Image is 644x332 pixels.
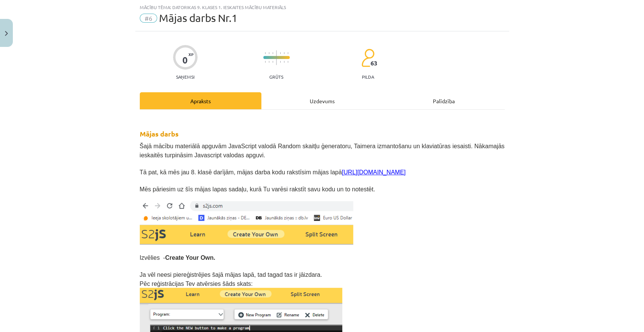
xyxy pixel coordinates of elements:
img: icon-short-line-57e1e144782c952c97e751825c79c345078a6d821885a25fce030b3d8c18986b.svg [265,52,266,54]
p: Saņemsi [173,74,198,79]
img: students-c634bb4e5e11cddfef0936a35e636f08e4e9abd3cc4e673bd6f9a4125e45ecb1.svg [361,48,374,67]
span: 63 [371,60,377,67]
div: Uzdevums [261,92,383,109]
img: icon-short-line-57e1e144782c952c97e751825c79c345078a6d821885a25fce030b3d8c18986b.svg [280,61,281,63]
span: Ja vēl neesi piereģistrējies šajā mājas lapā, tad tagad tas ir jāizdara. [140,271,322,278]
img: icon-short-line-57e1e144782c952c97e751825c79c345078a6d821885a25fce030b3d8c18986b.svg [265,61,266,63]
p: Grūts [269,74,283,79]
img: icon-short-line-57e1e144782c952c97e751825c79c345078a6d821885a25fce030b3d8c18986b.svg [272,52,273,54]
div: 0 [182,55,188,65]
img: icon-close-lesson-0947bae3869378f0d4975bcd49f059093ad1ed9edebbc8119c70593378902aed.svg [5,31,8,36]
span: Izvēlies - [140,254,215,261]
div: Mācību tēma: Datorikas 9. klases 1. ieskaites mācību materiāls [140,5,505,10]
img: icon-short-line-57e1e144782c952c97e751825c79c345078a6d821885a25fce030b3d8c18986b.svg [272,61,273,63]
span: Tā pat, kā mēs jau 8. klasē darījām, mājas darba kodu rakstīsim mājas lapā [140,169,406,175]
span: Mēs pāriesim uz šīs mājas lapas sadaļu, kurā Tu varēsi rakstīt savu kodu un to notestēt. [140,186,375,192]
img: icon-long-line-d9ea69661e0d244f92f715978eff75569469978d946b2353a9bb055b3ed8787d.svg [276,50,277,65]
img: icon-short-line-57e1e144782c952c97e751825c79c345078a6d821885a25fce030b3d8c18986b.svg [269,61,269,63]
img: icon-short-line-57e1e144782c952c97e751825c79c345078a6d821885a25fce030b3d8c18986b.svg [287,61,288,63]
a: [URL][DOMAIN_NAME] [342,169,406,175]
p: pilda [361,74,374,79]
span: XP [188,52,193,56]
span: Mājas darbs Nr.1 [159,12,238,24]
span: Pēc reģistrācijas Tev atvērsies šāds skats: [140,281,253,287]
b: Create Your Own. [165,254,215,261]
div: Apraksts [140,92,261,109]
img: icon-short-line-57e1e144782c952c97e751825c79c345078a6d821885a25fce030b3d8c18986b.svg [284,61,284,63]
img: icon-short-line-57e1e144782c952c97e751825c79c345078a6d821885a25fce030b3d8c18986b.svg [287,52,288,54]
strong: Mājas darbs [140,129,179,138]
img: icon-short-line-57e1e144782c952c97e751825c79c345078a6d821885a25fce030b3d8c18986b.svg [269,52,269,54]
img: icon-short-line-57e1e144782c952c97e751825c79c345078a6d821885a25fce030b3d8c18986b.svg [280,52,281,54]
div: Palīdzība [383,92,505,109]
span: #6 [140,14,157,23]
img: icon-short-line-57e1e144782c952c97e751825c79c345078a6d821885a25fce030b3d8c18986b.svg [284,52,284,54]
span: Šajā mācību materiālā apguvām JavaScript valodā Random skaitļu ģeneratoru, Taimera izmantošanu un... [140,143,505,158]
